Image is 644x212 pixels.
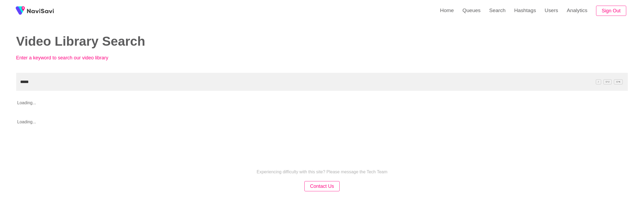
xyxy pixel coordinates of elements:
[257,170,388,174] p: Experiencing difficulty with this site? Please message the Tech Team
[603,79,612,84] span: C^J
[16,55,135,61] p: Enter a keyword to search our video library
[304,181,340,192] button: Contact Us
[614,79,623,84] span: C^K
[16,34,314,49] h2: Video Library Search
[596,6,626,16] button: Sign Out
[304,184,340,189] a: Contact Us
[27,8,54,13] img: fireSpot
[596,79,601,84] span: /
[16,96,567,110] p: Loading...
[16,115,567,129] p: Loading...
[13,4,27,17] img: fireSpot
